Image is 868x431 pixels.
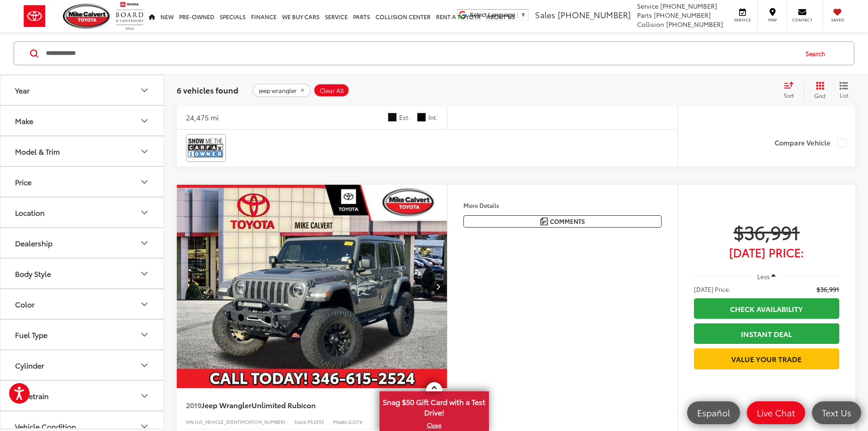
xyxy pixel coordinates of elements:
[252,400,316,410] span: Unlimited Rubicon
[694,220,839,243] span: $36,991
[827,17,847,23] span: Saved
[832,81,855,99] button: List View
[15,177,31,186] div: Price
[186,400,406,410] a: 2019Jeep WranglerUnlimited Rubicon
[535,9,555,21] span: Sales
[666,20,723,29] span: [PHONE_NUMBER]
[694,285,730,294] span: [DATE] Price:
[294,418,308,425] span: Stock:
[463,202,662,208] h4: More Details
[15,361,44,369] div: Cylinder
[15,269,51,278] div: Body Style
[15,86,30,94] div: Year
[762,17,782,23] span: Map
[463,215,662,228] button: Comments
[139,146,150,157] div: Model & Trim
[0,136,164,166] button: Model & TrimModel & Trim
[0,259,164,288] button: Body StyleBody Style
[694,298,839,319] a: Check Availability
[637,20,664,29] span: Collision
[0,167,164,197] button: PricePrice
[186,112,219,123] div: 24,475 mi
[139,268,150,279] div: Body Style
[0,228,164,258] button: DealershipDealership
[388,113,397,122] span: Black Clearcoat
[139,177,150,187] div: Price
[747,401,805,424] a: Live Chat
[15,391,49,400] div: Drivetrain
[15,239,52,247] div: Dealership
[139,329,150,340] div: Fuel Type
[757,272,770,280] span: Less
[687,401,740,424] a: Español
[0,320,164,349] button: Fuel TypeFuel Type
[784,91,794,99] span: Sort
[428,113,438,122] span: Int.
[320,87,344,94] span: Clear All
[694,323,839,344] a: Instant Deal
[775,139,846,148] label: Compare Vehicle
[660,1,717,10] span: [PHONE_NUMBER]
[380,392,488,420] span: Snag $50 Gift Card with a Test Drive!
[732,17,753,23] span: Service
[139,85,150,96] div: Year
[186,418,195,425] span: VIN:
[195,418,285,425] span: [US_VEHICLE_IDENTIFICATION_NUMBER]
[15,147,60,156] div: Model & Trim
[186,400,201,410] span: 2019
[176,185,448,388] div: 2019 Jeep Wrangler Unlimited Rubicon 0
[637,10,652,20] span: Parts
[792,17,812,23] span: Contact
[177,84,238,95] span: 6 vehicles found
[558,9,631,21] span: [PHONE_NUMBER]
[694,248,839,257] span: [DATE] Price:
[814,92,826,99] span: Grid
[201,400,252,410] span: Jeep Wrangler
[176,185,448,389] img: 2019 Jeep Wrangler Unlimited Rubicon
[520,11,526,18] span: ▼
[15,422,76,431] div: Vehicle Condition
[0,289,164,319] button: ColorColor
[15,330,47,339] div: Fuel Type
[139,115,150,126] div: Make
[693,407,734,418] span: Español
[779,81,804,99] button: Select sort value
[176,185,448,388] a: 2019 Jeep Wrangler Unlimited Rubicon2019 Jeep Wrangler Unlimited Rubicon2019 Jeep Wrangler Unlimi...
[797,42,838,65] button: Search
[139,238,150,249] div: Dealership
[313,83,349,97] button: Clear All
[308,418,324,425] span: P53293
[429,270,447,302] button: Next image
[540,218,548,225] img: Comments
[139,207,150,218] div: Location
[817,285,839,294] span: $36,991
[839,91,848,99] span: List
[252,83,311,97] button: remove jeep%20wrangler
[139,390,150,401] div: Drivetrain
[139,299,150,310] div: Color
[45,42,797,64] input: Search by Make, Model, or Keyword
[0,75,164,105] button: YearYear
[259,87,297,94] span: jeep wrangler
[654,10,711,20] span: [PHONE_NUMBER]
[333,418,348,425] span: Model:
[752,407,800,418] span: Live Chat
[399,113,410,122] span: Ext.
[0,197,164,227] button: LocationLocation
[15,208,45,217] div: Location
[348,418,362,425] span: JLJS74
[637,1,658,10] span: Service
[0,106,164,135] button: MakeMake
[812,401,861,424] a: Text Us
[817,407,856,418] span: Text Us
[0,350,164,380] button: CylinderCylinder
[15,116,33,125] div: Make
[804,81,832,99] button: Grid View
[753,268,781,285] button: Less
[15,300,35,308] div: Color
[694,348,839,369] a: Value Your Trade
[188,136,224,160] img: CarFax One Owner
[417,113,426,122] span: Black
[550,217,585,226] span: Comments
